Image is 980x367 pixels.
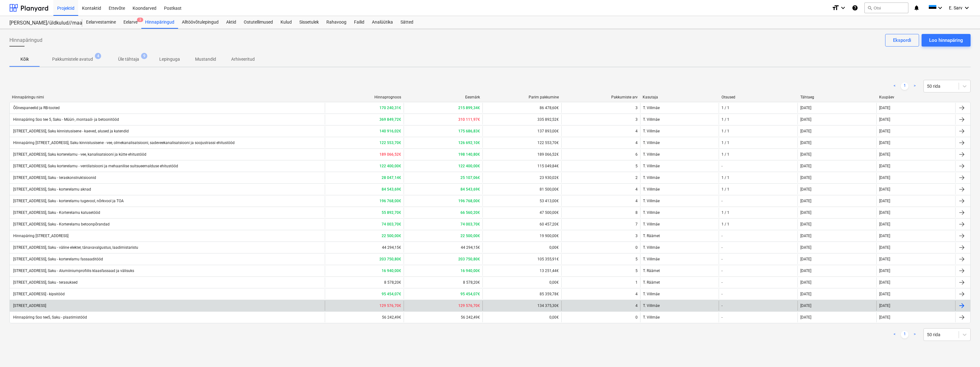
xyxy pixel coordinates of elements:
[458,141,480,145] b: 126 692,10€
[482,196,561,206] div: 53 413,00€
[721,315,722,320] div: -
[379,129,401,133] b: 140 916,02€
[458,117,480,122] b: 310 111,97€
[482,301,561,311] div: 134 375,30€
[368,16,397,29] a: Analüütika
[635,292,638,296] div: 4
[635,222,638,226] div: 7
[379,199,401,203] b: 196 768,00€
[323,16,350,29] a: Rahavoog
[640,126,719,136] div: T. Villmäe
[635,303,638,308] div: 4
[460,234,480,238] b: 22 500,00€
[296,16,323,29] a: Sissetulek
[911,82,918,90] a: Next page
[949,5,962,10] span: E. Sarv
[482,138,561,148] div: 122 553,70€
[12,315,87,320] div: Hinnapäring Soo tee5, Saku - plaatimistööd
[350,16,368,29] a: Failid
[482,149,561,159] div: 189 066,52€
[800,280,811,285] div: [DATE]
[9,20,75,26] div: [PERSON_NAME]/üldkulud//maatööd (2101817//2101766)
[721,106,729,110] div: 1 / 1
[879,175,890,180] div: [DATE]
[635,269,638,273] div: 5
[800,175,811,180] div: [DATE]
[120,16,141,29] div: Eelarve
[721,199,722,203] div: -
[800,95,874,99] div: Tähtaeg
[911,331,918,338] a: Next page
[640,138,719,148] div: T. Villmäe
[640,196,719,206] div: T. Villmäe
[382,175,401,180] b: 28 047,14€
[12,129,129,133] div: [STREET_ADDRESS], Saku kinnistusisene - kaeved, alused ja katendid
[397,16,417,29] a: Sätted
[52,56,93,63] p: Pakkumistele avatud
[141,16,178,29] div: Hinnapäringud
[195,56,216,63] p: Mustandid
[458,164,480,168] b: 122 400,00€
[325,242,404,253] div: 44 294,15€
[929,36,963,44] div: Loo hinnapäring
[893,36,911,44] div: Ekspordi
[382,292,401,296] b: 95 454,07€
[159,56,180,63] p: Lepinguga
[458,129,480,133] b: 175 686,83€
[879,187,890,192] div: [DATE]
[482,103,561,113] div: 86 478,60€
[178,16,222,29] a: Alltöövõtulepingud
[640,184,719,194] div: T. Villmäe
[800,234,811,238] div: [DATE]
[458,257,480,261] b: 203 750,80€
[800,210,811,215] div: [DATE]
[635,175,638,180] div: 2
[12,280,78,285] div: [STREET_ADDRESS], Saku - terasuksed
[12,106,60,110] div: Õõnespaneelid ja RB-tooted
[231,56,255,63] p: Arhiveeritud
[879,280,890,285] div: [DATE]
[635,106,638,110] div: 3
[640,242,719,253] div: T. Villmäe
[635,164,638,168] div: 5
[327,95,401,99] div: Hinnaprognoos
[721,234,722,238] div: -
[460,175,480,180] b: 25 107,06€
[867,5,872,10] span: search
[879,303,890,308] div: [DATE]
[482,277,561,287] div: 0,00€
[482,254,561,264] div: 105 355,91€
[635,187,638,192] div: 4
[721,152,729,157] div: 1 / 1
[12,303,46,308] div: [STREET_ADDRESS]
[482,312,561,322] div: 0,00€
[379,152,401,157] b: 189 066,52€
[800,245,811,250] div: [DATE]
[640,289,719,299] div: T. Villmäe
[800,164,811,168] div: [DATE]
[482,231,561,241] div: 19 900,00€
[118,56,139,63] p: Üle tähtaja
[721,95,795,99] div: Otsused
[879,210,890,215] div: [DATE]
[379,257,401,261] b: 203 750,80€
[879,152,890,157] div: [DATE]
[879,234,890,238] div: [DATE]
[12,245,138,250] div: [STREET_ADDRESS], Saku - väline elekter, tänavavalgustus, laadimistaristu
[12,152,146,157] div: [STREET_ADDRESS], Saku korterelamu - vee, kanalisatsiooni ja kütte ehitustööd
[240,16,277,29] a: Ostutellimused
[800,152,811,157] div: [DATE]
[458,106,480,110] b: 215 899,34€
[879,95,953,99] div: Kuupäev
[12,164,178,168] div: [STREET_ADDRESS], Saku korterelamu - ventilatsiooni ja mehaanilise suitsueemalduse ehitustööd
[800,303,811,308] div: [DATE]
[485,95,559,99] div: Parim pakkumine
[379,164,401,168] b: 122 400,00€
[879,269,890,273] div: [DATE]
[82,16,120,29] a: Eelarvestamine
[12,234,68,238] div: Hinnapäring [STREET_ADDRESS]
